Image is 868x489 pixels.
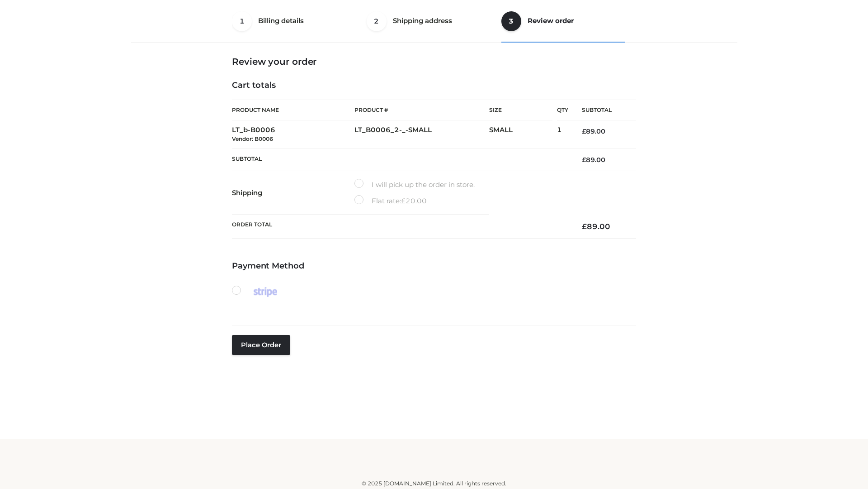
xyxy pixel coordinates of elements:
th: Size [489,100,552,120]
td: LT_B0006_2-_-SMALL [354,120,489,149]
bdi: 89.00 [582,127,605,135]
span: £ [582,222,587,231]
bdi: 20.00 [401,197,427,205]
bdi: 89.00 [582,222,610,231]
div: © 2025 [DOMAIN_NAME] Limited. All rights reserved. [134,479,734,488]
button: Place order [232,335,290,355]
h4: Payment Method [232,261,636,271]
th: Subtotal [232,149,568,171]
th: Shipping [232,171,354,215]
small: Vendor: B0006 [232,135,273,142]
th: Product Name [232,100,354,120]
th: Qty [557,100,568,120]
label: I will pick up the order in store. [354,179,475,191]
span: £ [582,127,586,135]
span: £ [582,156,586,164]
h4: Cart totals [232,81,636,91]
td: 1 [557,120,568,149]
th: Product # [354,100,489,120]
td: LT_b-B0006 [232,120,354,149]
bdi: 89.00 [582,156,605,164]
h3: Review your order [232,56,636,67]
th: Subtotal [568,100,636,120]
span: £ [401,197,406,205]
label: Flat rate: [354,195,427,207]
th: Order Total [232,215,568,239]
td: SMALL [489,120,557,149]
